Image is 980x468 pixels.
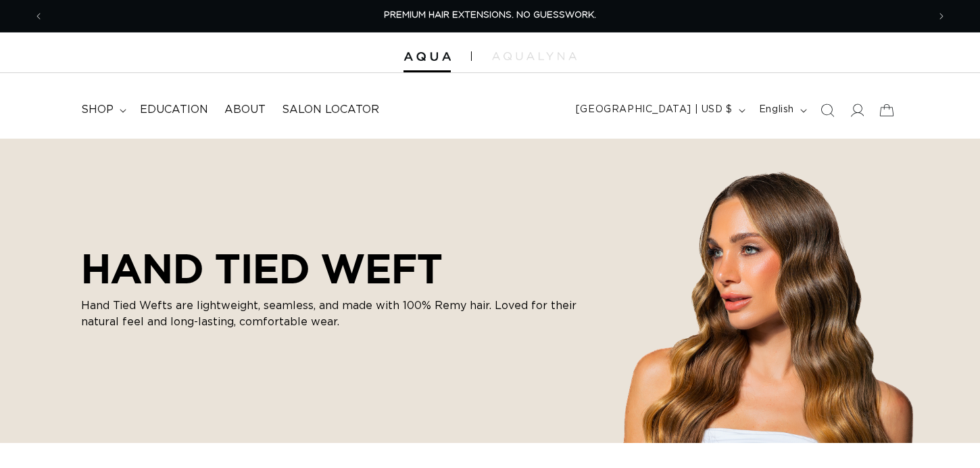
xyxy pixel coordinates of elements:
[403,52,451,62] img: Aqua Hair Extensions
[568,97,751,123] button: [GEOGRAPHIC_DATA] | USD $
[384,11,596,20] span: PREMIUM HAIR EXTENSIONS. NO GUESSWORK.
[927,3,956,29] button: Next announcement
[224,103,266,117] span: About
[759,103,794,117] span: English
[81,103,114,117] span: shop
[132,95,216,125] a: Education
[492,52,577,60] img: aqualyna.com
[812,95,842,125] summary: Search
[274,95,387,125] a: Salon Locator
[24,3,53,29] button: Previous announcement
[140,103,208,117] span: Education
[81,298,595,330] p: Hand Tied Wefts are lightweight, seamless, and made with 100% Remy hair. Loved for their natural ...
[216,95,274,125] a: About
[751,97,812,123] button: English
[576,103,733,117] span: [GEOGRAPHIC_DATA] | USD $
[282,103,379,117] span: Salon Locator
[73,95,132,125] summary: shop
[81,245,595,292] h2: HAND TIED WEFT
